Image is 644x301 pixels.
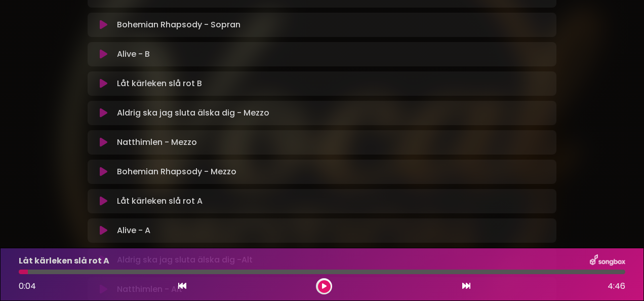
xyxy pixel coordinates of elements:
span: 0:04 [19,280,36,292]
p: Alive - B [117,48,150,60]
p: Aldrig ska jag sluta älska dig - Mezzo [117,107,269,119]
p: Alive - A [117,224,150,237]
p: Låt kärleken slå rot B [117,78,202,90]
span: 4:46 [608,280,625,292]
p: Natthimlen - Mezzo [117,136,197,148]
p: Låt kärleken slå rot A [19,255,109,267]
p: Bohemian Rhapsody - Sopran [117,19,240,31]
p: Bohemian Rhapsody - Mezzo [117,166,236,178]
p: Låt kärleken slå rot A [117,195,203,207]
img: songbox-logo-white.png [590,254,625,268]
